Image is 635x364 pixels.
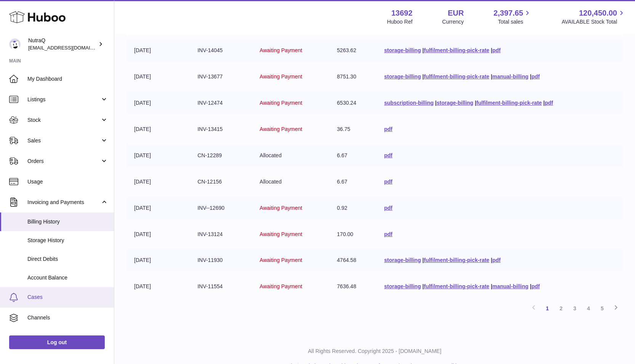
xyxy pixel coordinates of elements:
[494,8,532,26] a: 2,397.65 Total sales
[9,335,105,349] a: Log out
[424,283,489,289] a: fulfilment-billing-pick-rate
[27,178,108,185] span: Usage
[475,100,477,106] span: |
[260,205,302,211] span: Awaiting Payment
[424,47,489,53] a: fulfilment-billing-pick-rate
[492,47,501,53] a: pdf
[260,47,302,53] span: Awaiting Payment
[27,75,108,83] span: My Dashboard
[28,45,112,51] span: [EMAIL_ADDRESS][DOMAIN_NAME]
[27,158,100,165] span: Orders
[498,18,532,26] span: Total sales
[491,257,493,263] span: |
[126,39,190,62] td: [DATE]
[329,118,377,140] td: 36.75
[126,92,190,114] td: [DATE]
[120,348,629,355] p: All Rights Reserved. Copyright 2025 - [DOMAIN_NAME]
[260,73,302,80] span: Awaiting Payment
[424,73,489,80] a: fulfilment-billing-pick-rate
[190,171,252,193] td: CN-12156
[384,100,434,106] a: subscription-billing
[190,197,252,219] td: INV--12690
[28,37,97,51] div: NutraQ
[126,275,190,298] td: [DATE]
[260,283,302,289] span: Awaiting Payment
[554,302,568,315] a: 2
[492,73,528,80] a: manual-billing
[190,92,252,114] td: INV-12474
[476,100,542,106] a: fulfilment-billing-pick-rate
[491,47,493,53] span: |
[384,126,393,132] a: pdf
[384,231,393,237] a: pdf
[531,73,540,80] a: pdf
[329,92,377,114] td: 6530.24
[9,38,21,50] img: log@nutraq.com
[422,257,424,263] span: |
[27,274,108,281] span: Account Balance
[492,283,528,289] a: manual-billing
[126,65,190,88] td: [DATE]
[492,257,501,263] a: pdf
[27,314,108,321] span: Channels
[531,283,540,289] a: pdf
[260,231,302,237] span: Awaiting Payment
[329,65,377,88] td: 8751.30
[27,237,108,244] span: Storage History
[260,152,282,158] span: Allocated
[27,218,108,225] span: Billing History
[126,223,190,246] td: [DATE]
[329,249,377,271] td: 4764.58
[391,8,413,18] strong: 13692
[543,100,545,106] span: |
[424,257,489,263] a: fulfilment-billing-pick-rate
[126,118,190,140] td: [DATE]
[442,18,464,26] div: Currency
[260,126,302,132] span: Awaiting Payment
[260,179,282,185] span: Allocated
[435,100,437,106] span: |
[384,179,393,185] a: pdf
[579,8,617,18] span: 120,450.00
[384,257,421,263] a: storage-billing
[329,223,377,246] td: 170.00
[329,171,377,193] td: 6.67
[27,255,108,263] span: Direct Debits
[190,39,252,62] td: INV-14045
[126,171,190,193] td: [DATE]
[126,197,190,219] td: [DATE]
[422,73,424,80] span: |
[491,73,493,80] span: |
[190,249,252,271] td: INV-11930
[260,257,302,263] span: Awaiting Payment
[545,100,553,106] a: pdf
[422,47,424,53] span: |
[384,152,393,158] a: pdf
[126,144,190,167] td: [DATE]
[530,283,531,289] span: |
[437,100,473,106] a: storage-billing
[329,197,377,219] td: 0.92
[595,302,609,315] a: 5
[541,302,554,315] a: 1
[561,18,626,26] span: AVAILABLE Stock Total
[329,144,377,167] td: 6.67
[582,302,595,315] a: 4
[190,144,252,167] td: CN-12289
[530,73,531,80] span: |
[448,8,464,18] strong: EUR
[387,18,413,26] div: Huboo Ref
[384,205,393,211] a: pdf
[329,39,377,62] td: 5263.62
[260,100,302,106] span: Awaiting Payment
[329,275,377,298] td: 7636.48
[27,199,100,206] span: Invoicing and Payments
[491,283,493,289] span: |
[190,118,252,140] td: INV-13415
[384,73,421,80] a: storage-billing
[27,96,100,103] span: Listings
[384,283,421,289] a: storage-billing
[126,249,190,271] td: [DATE]
[190,65,252,88] td: INV-13677
[27,117,100,124] span: Stock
